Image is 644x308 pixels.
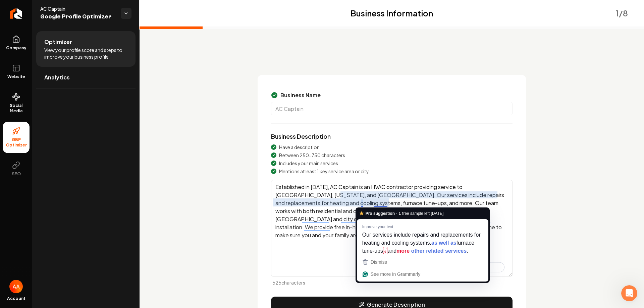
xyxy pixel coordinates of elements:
span: Social Media [3,103,30,114]
iframe: Intercom live chat [621,285,637,301]
span: AC Captain [40,5,115,12]
label: Business Description [271,132,331,140]
span: Website [5,74,28,79]
span: GBP Optimizer [3,137,30,148]
textarea: To enrich screen reader interactions, please activate Accessibility in Grammarly extension settings [271,180,513,276]
input: Enter your business name [271,102,513,115]
div: 525 characters [272,279,513,286]
a: Social Media [3,87,30,119]
button: SEO [3,156,30,182]
span: View your profile score and steps to improve your business profile [44,47,127,60]
span: Have a description [279,144,320,150]
span: SEO [9,171,23,177]
span: Account [7,296,25,301]
span: Includes your main services [279,160,338,167]
span: Company [3,45,29,51]
a: Website [3,59,30,85]
button: Open user button [9,280,23,293]
span: Optimizer [44,38,72,46]
span: Analytics [44,73,70,81]
a: Company [3,30,30,56]
span: Google Profile Optimizer [40,12,115,21]
img: Rebolt Logo [10,8,22,19]
span: Mentions at least 1 key service area or city [279,168,369,175]
a: Analytics [36,67,136,88]
img: Amin Abdollahisani [9,280,23,293]
span: Business Name [280,91,321,99]
span: Between 250-750 characters [279,152,345,159]
div: 1 / 8 [616,8,628,18]
h2: Business Information [351,8,433,18]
